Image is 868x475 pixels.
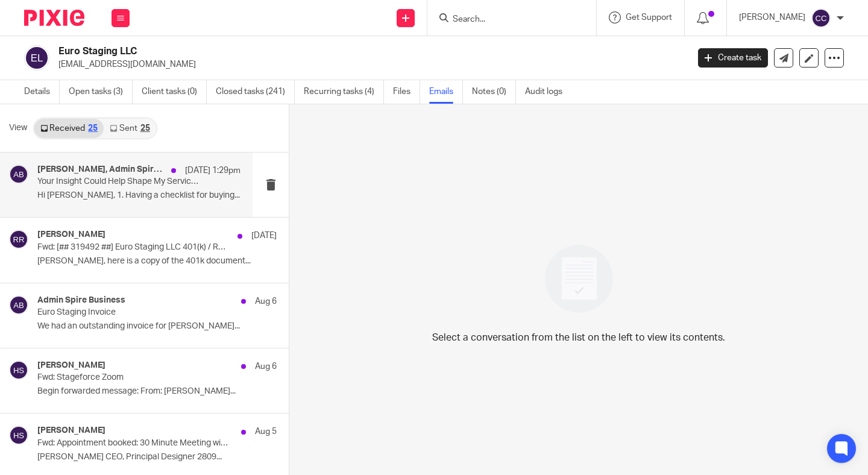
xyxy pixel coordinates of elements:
[9,122,27,134] span: View
[37,386,277,397] p: Begin forwarded message: From: [PERSON_NAME]...
[88,124,98,133] div: 25
[140,124,150,133] div: 25
[37,321,277,332] p: We had an outstanding invoice for [PERSON_NAME]...
[24,80,60,104] a: Details
[37,230,105,240] h4: [PERSON_NAME]
[142,80,207,104] a: Client tasks (0)
[811,8,831,28] img: svg%3E
[37,438,229,448] p: Fwd: Appointment booked: 30 Minute Meeting with [PERSON_NAME] ([PERSON_NAME]) @ [DATE] 12pm - 12:...
[58,58,680,71] p: [EMAIL_ADDRESS][DOMAIN_NAME]
[432,330,725,345] p: Select a conversation from the list on the left to view its contents.
[698,48,768,68] a: Create task
[9,295,28,315] img: svg%3E
[24,45,49,71] img: svg%3E
[37,452,277,462] p: [PERSON_NAME] CEO, Principal Designer 2809...
[37,177,200,187] p: Your Insight Could Help Shape My Service Launch
[216,80,295,104] a: Closed tasks (241)
[739,11,805,24] p: [PERSON_NAME]
[429,80,463,104] a: Emails
[255,360,277,373] p: Aug 6
[304,80,384,104] a: Recurring tasks (4)
[9,165,28,184] img: svg%3E
[255,295,277,307] p: Aug 6
[58,45,556,58] h2: Euro Staging LLC
[37,295,125,306] h4: Admin Spire Business
[24,10,84,26] img: Pixie
[37,307,229,318] p: Euro Staging Invoice
[451,14,560,25] input: Search
[37,165,165,175] h4: [PERSON_NAME], Admin Spire Business
[626,13,672,22] span: Get Support
[185,165,241,177] p: [DATE] 1:29pm
[37,426,105,436] h4: [PERSON_NAME]
[9,360,28,380] img: svg%3E
[37,360,105,371] h4: [PERSON_NAME]
[69,80,133,104] a: Open tasks (3)
[255,426,277,438] p: Aug 5
[537,237,621,321] img: image
[9,230,28,249] img: svg%3E
[37,190,241,201] p: Hi [PERSON_NAME], 1. Having a checklist for buying...
[472,80,516,104] a: Notes (0)
[37,256,277,266] p: [PERSON_NAME], here is a copy of the 401k document...
[251,230,277,242] p: [DATE]
[37,373,229,383] p: Fwd: Stageforce Zoom
[393,80,420,104] a: Files
[37,242,229,253] p: Fwd: [## 319492 ##] Euro Staging LLC 401(k) / Retirement Set Up CED: 10/01
[34,119,104,138] a: Received25
[104,119,156,138] a: Sent25
[9,426,28,445] img: svg%3E
[525,80,571,104] a: Audit logs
